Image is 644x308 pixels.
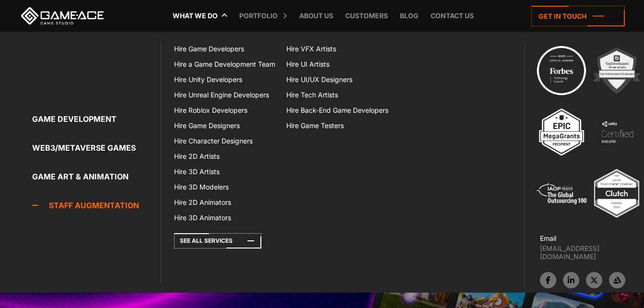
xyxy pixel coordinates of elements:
[32,109,161,129] a: Game development
[168,133,281,149] a: Hire Character Designers
[540,244,644,261] a: [EMAIL_ADDRESS][DOMAIN_NAME]
[281,72,393,87] a: Hire UI/UX Designers
[174,233,261,249] a: See All Services
[535,167,588,220] img: 5
[281,87,393,103] a: Hire Tech Artists
[168,164,281,179] a: Hire 3D Artists
[168,149,281,164] a: Hire 2D Artists
[281,57,393,72] a: Hire UI Artists
[535,106,588,158] img: 3
[32,167,161,186] a: Game Art & Animation
[168,195,281,210] a: Hire 2D Animators
[281,118,393,133] a: Hire Game Testers
[168,87,281,103] a: Hire Unreal Engine Developers
[535,44,588,97] img: Technology council badge program ace 2025 game ace
[281,103,393,118] a: Hire Back-End Game Developers
[168,210,281,225] a: Hire 3D Animators
[168,57,281,72] a: Hire a Game Development Team
[32,138,161,157] a: Web3/Metaverse Games
[590,167,643,220] img: Top ar vr development company gaming 2025 game ace
[531,6,625,26] a: Get in touch
[168,41,281,57] a: Hire Game Developers
[540,234,556,242] strong: Email
[591,106,644,158] img: 4
[32,196,161,215] a: Staff Augmentation
[168,179,281,195] a: Hire 3D Modelers
[168,103,281,118] a: Hire Roblox Developers
[168,72,281,87] a: Hire Unity Developers
[590,44,643,97] img: 2
[281,41,393,57] a: Hire VFX Artists
[168,118,281,133] a: Hire Game Designers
